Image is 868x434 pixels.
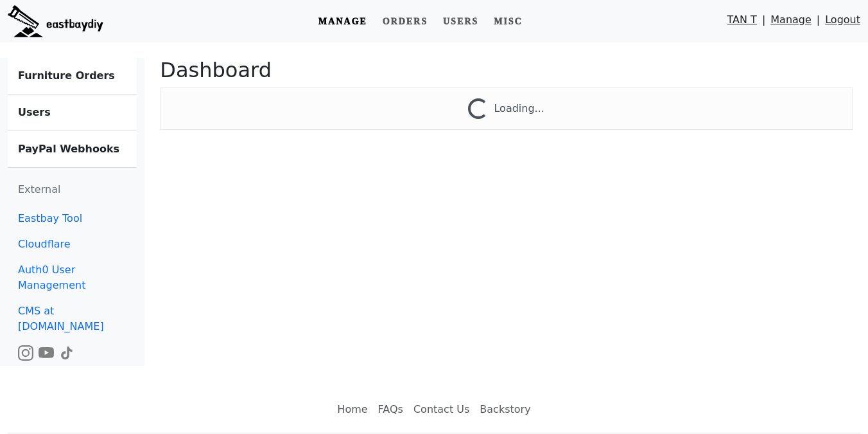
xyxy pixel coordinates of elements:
a: Logout [825,12,860,33]
a: Manage [770,12,812,33]
a: Backstory [474,397,535,422]
a: TAN T [727,12,757,33]
b: PayPal Webhooks [18,143,119,155]
a: Misc [489,10,528,33]
a: Manage [313,10,372,33]
a: PayPal Webhooks [8,131,137,167]
img: eastbaydiy [8,5,103,37]
a: Furniture Orders [8,58,137,95]
a: Users [8,95,137,131]
a: Eastbay Tool [8,206,137,231]
div: Loading... [494,101,544,119]
a: Auth0 User Management [8,257,137,298]
span: External [18,183,60,195]
a: Watch the build video or pictures on Instagram [18,346,33,358]
a: CMS at [DOMAIN_NAME] [8,298,137,339]
span: | [762,12,765,33]
b: Users [18,106,51,118]
a: Users [438,10,483,33]
a: Watch the build video or pictures on YouTube [39,346,54,358]
h2: Dashboard [160,58,853,82]
a: Orders [378,10,433,33]
a: Home [332,397,372,422]
a: Watch the build video or pictures on TikTok [59,346,74,358]
span: | [817,12,820,33]
a: Contact Us [408,397,474,422]
b: Furniture Orders [18,69,115,82]
a: Cloudflare [8,231,137,257]
a: FAQs [373,397,408,422]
